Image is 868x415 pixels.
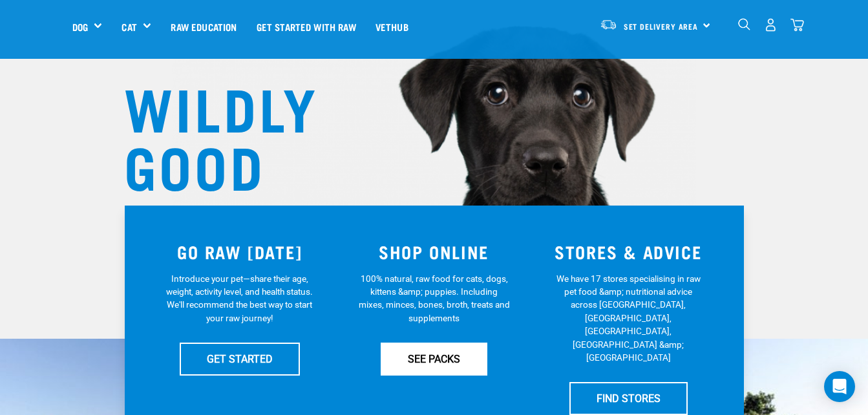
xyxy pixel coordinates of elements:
[553,272,704,365] p: We have 17 stores specialising in raw pet food &amp; nutritional advice across [GEOGRAPHIC_DATA],...
[180,343,300,375] a: GET STARTED
[122,19,136,34] a: Cat
[569,382,688,414] a: FIND STORES
[358,272,510,325] p: 100% natural, raw food for cats, dogs, kittens &amp; puppies. Including mixes, minces, bones, bro...
[151,242,330,262] h3: GO RAW [DATE]
[539,242,718,262] h3: STORES & ADVICE
[790,18,804,32] img: home-icon@2x.png
[72,19,88,34] a: Dog
[247,1,366,52] a: Get started with Raw
[824,371,855,402] div: Open Intercom Messenger
[164,272,315,325] p: Introduce your pet—share their age, weight, activity level, and health status. We'll recommend th...
[381,343,487,375] a: SEE PACKS
[764,18,778,32] img: user.png
[161,1,246,52] a: Raw Education
[366,1,418,52] a: Vethub
[738,18,750,30] img: home-icon-1@2x.png
[624,24,699,28] span: Set Delivery Area
[600,19,617,30] img: van-moving.png
[344,242,524,262] h3: SHOP ONLINE
[124,77,383,251] h1: WILDLY GOOD NUTRITION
